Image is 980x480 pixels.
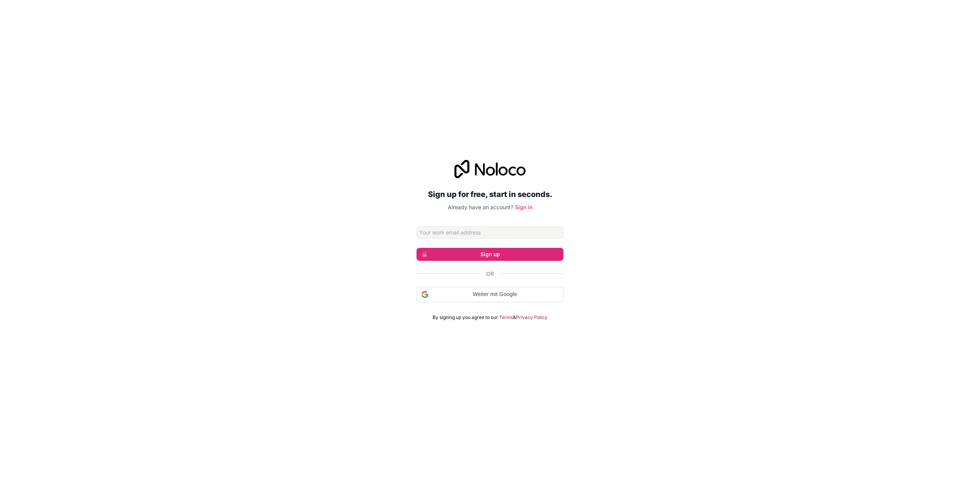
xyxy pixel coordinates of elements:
input: Email address [416,226,563,239]
a: Terms [499,314,513,321]
button: Sign up [416,248,563,261]
a: Privacy Policy [516,314,547,321]
div: Weiter mit Google [416,287,563,302]
span: Already have an account? [448,204,513,210]
span: Weiter mit Google [431,290,559,298]
span: & [513,314,516,321]
a: Sign in [515,204,532,210]
h2: Sign up for free, start in seconds. [416,187,563,201]
span: Or [486,270,494,278]
span: By signing up you agree to our [433,314,498,321]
